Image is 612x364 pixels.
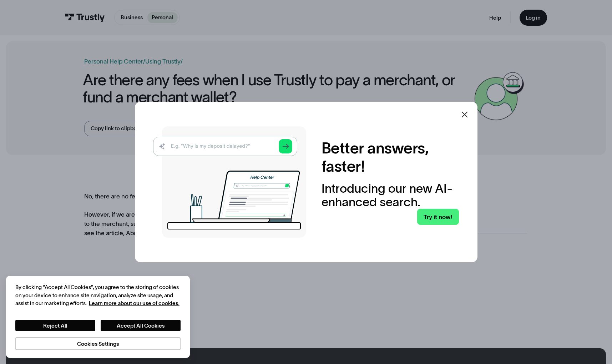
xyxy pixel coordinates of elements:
a: More information about your privacy, opens in a new tab [89,300,179,306]
button: Accept All Cookies [101,320,181,331]
button: Reject All [15,320,95,331]
div: Introducing our new AI-enhanced search. [322,182,459,209]
h2: Better answers, faster! [322,139,459,176]
a: Try it now! [417,209,459,225]
button: Cookies Settings [15,337,181,350]
div: By clicking “Accept All Cookies”, you agree to the storing of cookies on your device to enhance s... [15,283,181,308]
div: Cookie banner [6,276,189,358]
div: Privacy [15,283,181,350]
